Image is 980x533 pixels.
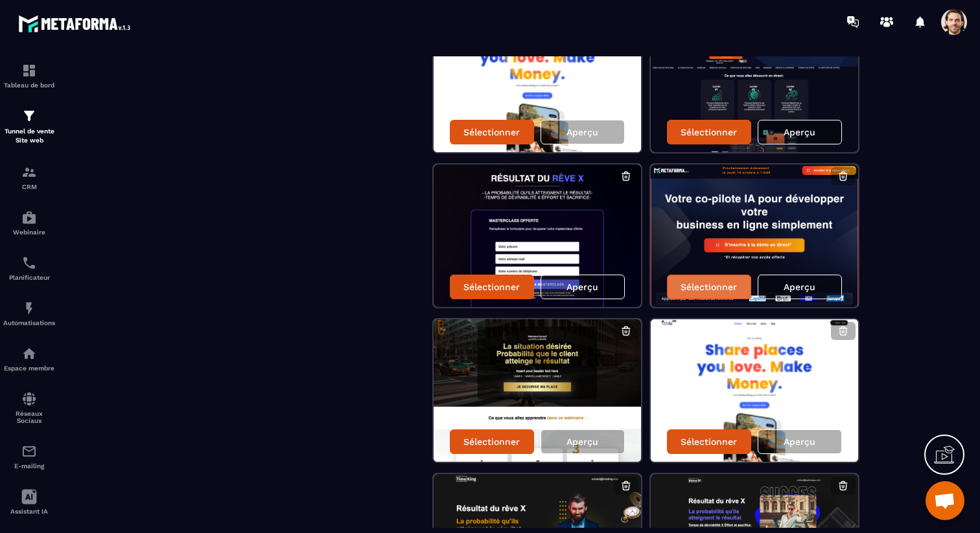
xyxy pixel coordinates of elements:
img: social-network [21,391,37,407]
p: Aperçu [784,127,815,137]
img: automations [21,301,37,316]
p: Tableau de bord [3,82,55,89]
p: Aperçu [566,282,598,292]
img: image [434,319,641,462]
img: formation [21,63,37,78]
img: automations [21,210,37,225]
a: automationsautomationsWebinaire [3,200,55,245]
p: Sélectionner [681,282,737,292]
p: Webinaire [3,229,55,236]
a: social-networksocial-networkRéseaux Sociaux [3,381,55,434]
p: Sélectionner [463,437,520,447]
img: image [651,164,858,307]
p: Assistant IA [3,508,55,515]
p: Aperçu [784,282,815,292]
img: image [434,164,641,307]
p: Aperçu [566,437,598,447]
img: logo [18,12,135,36]
img: image [651,10,858,152]
a: automationsautomationsEspace membre [3,336,55,381]
p: Aperçu [566,127,598,137]
img: automations [21,346,37,361]
a: automationsautomationsAutomatisations [3,291,55,336]
p: Espace membre [3,365,55,372]
a: formationformationTableau de bord [3,53,55,98]
p: Sélectionner [681,437,737,447]
p: Tunnel de vente Site web [3,127,55,145]
p: Sélectionner [463,282,520,292]
a: schedulerschedulerPlanificateur [3,245,55,291]
p: Réseaux Sociaux [3,410,55,424]
a: Assistant IA [3,479,55,525]
p: Automatisations [3,319,55,326]
p: E-mailing [3,462,55,470]
a: formationformationCRM [3,155,55,200]
p: Aperçu [784,437,815,447]
p: CRM [3,183,55,190]
p: Sélectionner [463,127,520,137]
img: image [434,10,641,152]
a: formationformationTunnel de vente Site web [3,98,55,155]
p: Sélectionner [681,127,737,137]
div: Ouvrir le chat [926,481,964,520]
img: formation [21,164,37,180]
img: image [651,319,858,462]
img: formation [21,108,37,124]
a: emailemailE-mailing [3,434,55,479]
img: email [21,444,37,459]
p: Planificateur [3,274,55,281]
img: scheduler [21,255,37,271]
